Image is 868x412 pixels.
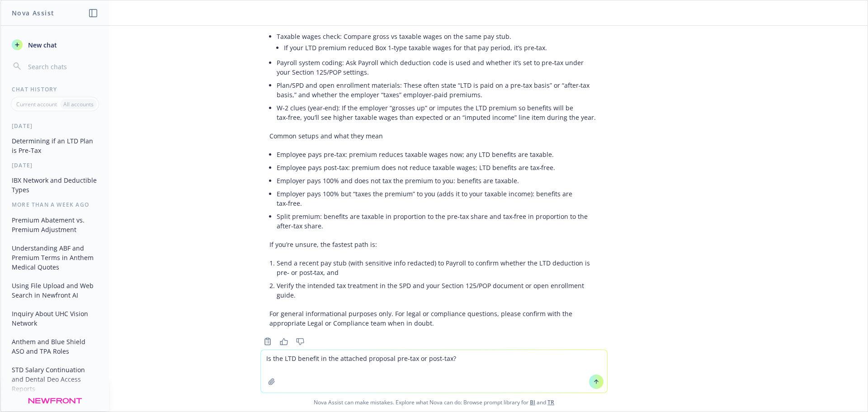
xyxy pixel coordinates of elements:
[8,37,102,53] button: New chat
[1,201,109,208] div: More than a week ago
[16,100,57,108] p: Current account
[261,350,607,393] textarea: Is the LTD benefit in the attached proposal pre-tax or post-tax?
[26,60,98,73] input: Search chats
[284,41,599,54] li: If your LTD premium reduced Box 1‑type taxable wages for that pay period, it’s pre‑tax.
[8,278,102,303] button: Using File Upload and Web Search in Newfront AI
[530,398,535,406] a: BI
[277,161,599,174] li: Employee pays post‑tax: premium does not reduce taxable wages; LTD benefits are tax‑free.
[8,133,102,158] button: Determining if an LTD Plan is Pre-Tax
[277,56,599,79] li: Payroll system coding: Ask Payroll which deduction code is used and whether it’s set to pre‑tax u...
[1,122,109,130] div: [DATE]
[264,337,272,346] svg: Copy to clipboard
[277,256,599,279] li: Send a recent pay stub (with sensitive info redacted) to Payroll to confirm whether the LTD deduc...
[277,210,599,232] li: Split premium: benefits are taxable in proportion to the pre‑tax share and tax‑free in proportion...
[277,148,599,161] li: Employee pays pre‑tax: premium reduces taxable wages now; any LTD benefits are taxable.
[277,79,599,101] li: Plan/SPD and open enrollment materials: These often state “LTD is paid on a pre‑tax basis” or “af...
[547,398,554,406] a: TR
[8,241,102,275] button: Understanding ABF and Premium Terms in Anthem Medical Quotes
[277,187,599,210] li: Employer pays 100% but “taxes the premium” to you (adds it to your taxable income): benefits are ...
[8,306,102,331] button: Inquiry About UHC Vision Network
[277,30,599,56] li: Taxable wages check: Compare gross vs taxable wages on the same pay stub.
[277,279,599,302] li: Verify the intended tax treatment in the SPD and your Section 125/POP document or open enrollment...
[26,40,57,50] span: New chat
[8,334,102,359] button: Anthem and Blue Shield ASO and TPA Roles
[293,335,307,348] button: Thumbs down
[269,240,599,249] p: If you’re unsure, the fastest path is:
[12,8,54,18] h1: Nova Assist
[269,309,599,328] p: For general informational purposes only. For legal or compliance questions, please confirm with t...
[1,161,109,169] div: [DATE]
[8,362,102,396] button: STD Salary Continuation and Dental Deo Access Reports
[277,174,599,187] li: Employer pays 100% and does not tax the premium to you: benefits are taxable.
[269,131,599,141] p: Common setups and what they mean
[8,173,102,197] button: IBX Network and Deductible Types
[1,85,109,93] div: Chat History
[277,101,599,124] li: W‑2 clues (year‑end): If the employer “grosses up” or imputes the LTD premium so benefits will be...
[8,213,102,237] button: Premium Abatement vs. Premium Adjustment
[63,100,94,108] p: All accounts
[4,393,864,412] span: Nova Assist can make mistakes. Explore what Nova can do: Browse prompt library for and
